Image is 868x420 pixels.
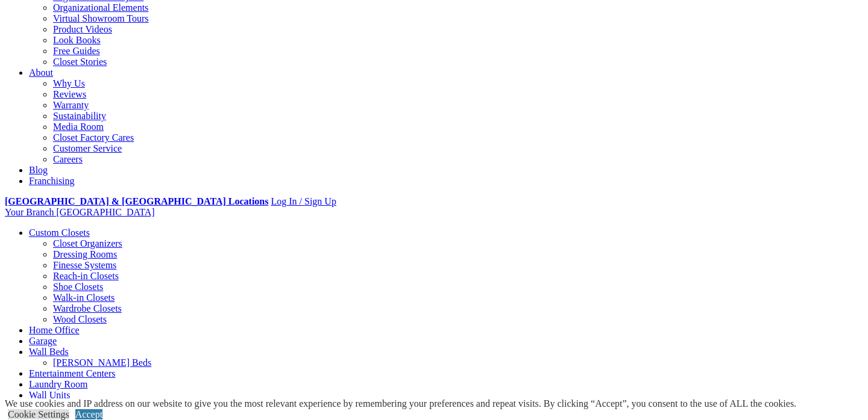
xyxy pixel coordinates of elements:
[53,24,112,34] a: Product Videos
[53,292,115,303] a: Walk-in Closets
[53,249,117,259] a: Dressing Rooms
[53,78,85,88] a: Why Us
[53,238,122,249] a: Closet Organizers
[5,207,54,217] span: Your Branch
[53,57,107,67] a: Closet Stories
[53,314,107,324] a: Wood Closets
[53,282,103,292] a: Shoe Closets
[29,368,116,378] a: Entertainment Centers
[29,165,48,175] a: Blog
[75,409,102,419] a: Accept
[53,271,119,281] a: Reach-in Closets
[29,379,87,389] a: Laundry Room
[29,390,70,400] a: Wall Units
[29,325,80,335] a: Home Office
[8,409,69,419] a: Cookie Settings
[53,303,122,313] a: Wardrobe Closets
[5,196,268,206] a: [GEOGRAPHIC_DATA] & [GEOGRAPHIC_DATA] Locations
[271,196,336,206] a: Log In / Sign Up
[53,13,149,23] a: Virtual Showroom Tours
[53,357,151,368] a: [PERSON_NAME] Beds
[29,336,57,346] a: Garage
[29,227,90,238] a: Custom Closets
[53,2,148,13] a: Organizational Elements
[53,143,122,153] a: Customer Service
[53,100,89,110] a: Warranty
[29,67,53,78] a: About
[53,132,134,143] a: Closet Factory Cares
[53,35,101,45] a: Look Books
[5,398,796,409] div: We use cookies and IP address on our website to give you the most relevant experience by remember...
[56,207,154,217] span: [GEOGRAPHIC_DATA]
[53,122,104,132] a: Media Room
[29,347,69,357] a: Wall Beds
[53,260,116,270] a: Finesse Systems
[53,154,83,164] a: Careers
[53,46,100,56] a: Free Guides
[5,207,155,217] a: Your Branch [GEOGRAPHIC_DATA]
[29,176,75,186] a: Franchising
[53,89,86,99] a: Reviews
[53,111,106,121] a: Sustainability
